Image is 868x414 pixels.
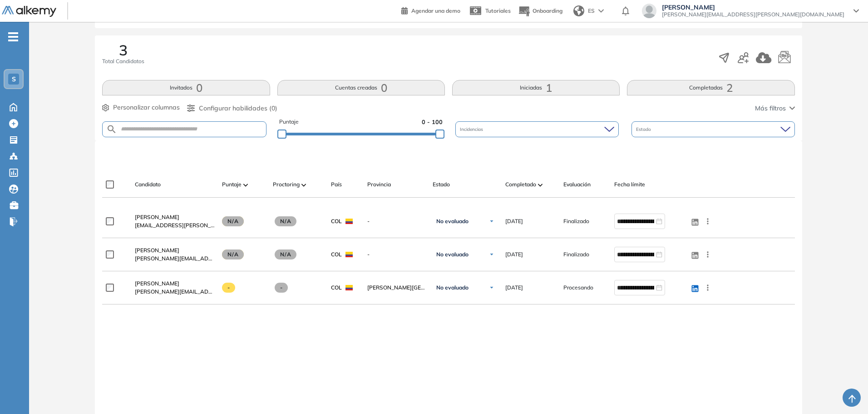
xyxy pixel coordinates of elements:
[573,5,584,16] img: world
[367,284,425,292] span: [PERSON_NAME][GEOGRAPHIC_DATA]
[436,284,469,291] span: No evaluado
[345,252,353,257] img: COL
[243,184,248,186] img: [missing "en.ARROW_ALT" translation]
[135,213,215,221] a: [PERSON_NAME]
[452,80,620,95] button: Iniciadas1
[627,80,794,95] button: Completadas2
[489,252,494,257] img: Ícono de flecha
[755,104,786,113] span: Más filtros
[273,180,300,189] span: Proctoring
[367,217,425,225] span: -
[367,250,425,259] span: -
[222,216,244,226] span: N/A
[598,9,604,13] img: arrow
[279,118,299,126] span: Puntaje
[563,180,591,189] span: Evaluación
[823,370,868,414] div: Widget de chat
[422,118,443,126] span: 0 - 100
[401,5,460,15] a: Agendar una demo
[222,283,235,293] span: -
[277,80,445,95] button: Cuentas creadas0
[331,250,342,259] span: COL
[102,103,180,112] button: Personalizar columnas
[119,43,128,57] span: 3
[102,80,270,95] button: Invitados0
[135,254,215,263] span: [PERSON_NAME][EMAIL_ADDRESS][PERSON_NAME][DOMAIN_NAME]
[489,285,494,290] img: Ícono de flecha
[345,285,353,290] img: COL
[12,75,16,83] span: S
[436,251,469,258] span: No evaluado
[222,249,244,259] span: N/A
[367,180,391,189] span: Provincia
[636,126,653,133] span: Estado
[823,370,868,414] iframe: Chat Widget
[222,180,242,189] span: Puntaje
[135,180,161,189] span: Candidato
[275,283,288,293] span: -
[411,7,460,14] span: Agendar una demo
[135,280,179,287] span: [PERSON_NAME]
[533,7,562,14] span: Onboarding
[135,214,179,220] span: [PERSON_NAME]
[331,217,342,225] span: COL
[588,7,595,15] span: ES
[485,7,511,14] span: Tutoriales
[662,11,844,18] span: [PERSON_NAME][EMAIL_ADDRESS][PERSON_NAME][DOMAIN_NAME]
[455,121,619,137] div: Incidencias
[135,288,215,296] span: [PERSON_NAME][EMAIL_ADDRESS][PERSON_NAME][DOMAIN_NAME]
[106,124,117,135] img: SEARCH_ALT
[8,36,18,38] i: -
[563,217,589,225] span: Finalizado
[113,103,180,112] span: Personalizar columnas
[331,284,342,292] span: COL
[436,218,469,225] span: No evaluado
[563,250,589,259] span: Finalizado
[563,284,593,292] span: Procesando
[135,246,215,254] a: [PERSON_NAME]
[538,184,542,186] img: [missing "en.ARROW_ALT" translation]
[275,216,296,226] span: N/A
[2,6,56,17] img: Logo
[631,121,795,137] div: Estado
[518,1,562,21] button: Onboarding
[135,279,215,288] a: [PERSON_NAME]
[102,57,144,65] span: Total Candidatos
[345,219,353,224] img: COL
[460,126,485,133] span: Incidencias
[489,219,494,224] img: Ícono de flecha
[433,180,450,189] span: Estado
[135,247,179,254] span: [PERSON_NAME]
[662,4,844,11] span: [PERSON_NAME]
[331,180,342,189] span: País
[505,217,523,225] span: [DATE]
[505,180,536,189] span: Completado
[505,284,523,292] span: [DATE]
[135,221,215,229] span: [EMAIL_ADDRESS][PERSON_NAME][DOMAIN_NAME]
[187,104,277,113] button: Configurar habilidades (0)
[301,184,306,186] img: [missing "en.ARROW_ALT" translation]
[505,250,523,259] span: [DATE]
[755,104,795,113] button: Más filtros
[275,249,296,259] span: N/A
[199,104,277,113] span: Configurar habilidades (0)
[614,180,645,189] span: Fecha límite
